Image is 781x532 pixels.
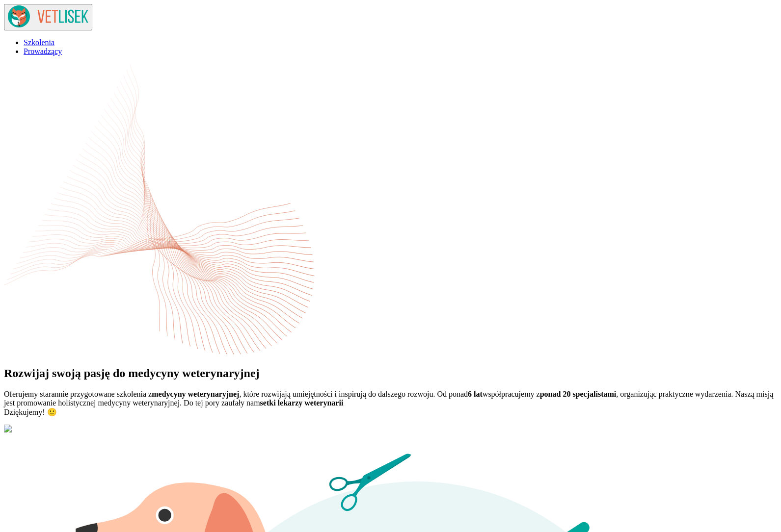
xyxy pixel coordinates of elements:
p: Oferujemy starannie przygotowane szkolenia z , które rozwijają umiejętności i inspirują do dalsze... [4,390,777,417]
h2: Rozwijaj swoją pasję do medycyny weterynaryjnej [4,367,777,380]
b: medycyny weterynaryjnej [152,390,239,398]
b: ponad 20 specjalistami [540,390,617,398]
b: setki lekarzy weterynarii [260,399,344,407]
img: eventsPhotosRoll2.png [4,425,12,432]
a: Prowadzący [24,47,62,55]
b: 6 lat [468,390,483,398]
a: Szkolenia [24,38,54,47]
